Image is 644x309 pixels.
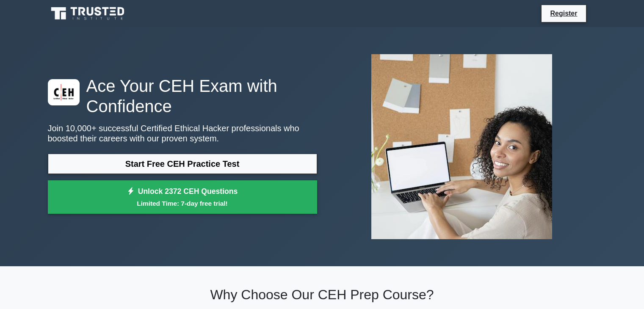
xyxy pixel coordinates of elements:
[48,154,317,174] a: Start Free CEH Practice Test
[48,180,317,214] a: Unlock 2372 CEH QuestionsLimited Time: 7-day free trial!
[48,287,597,303] h2: Why Choose Our CEH Prep Course?
[48,123,317,143] p: Join 10,000+ successful Certified Ethical Hacker professionals who boosted their careers with our...
[545,8,582,19] a: Register
[48,76,317,116] h1: Ace Your CEH Exam with Confidence
[58,199,307,208] small: Limited Time: 7-day free trial!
